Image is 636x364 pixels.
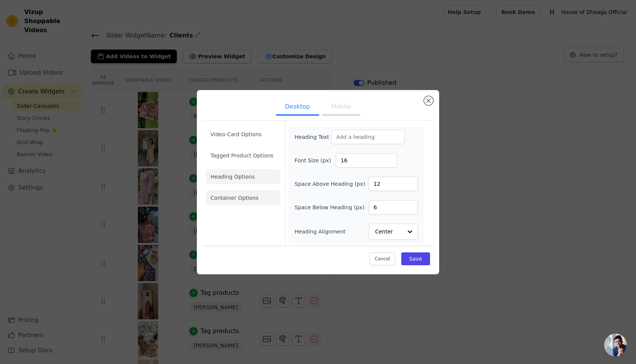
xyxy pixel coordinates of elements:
label: Heading Alignment [295,228,347,235]
button: Cancel [370,252,395,265]
button: Desktop [276,99,319,116]
button: Mobile [322,99,360,116]
li: Heading Options [206,169,281,184]
input: Add a heading [331,130,405,144]
li: Container Options [206,190,281,205]
li: Video Card Options [206,127,281,142]
button: Close modal [424,96,433,105]
label: Space Above Heading (px) [295,180,365,188]
label: Space Below Heading (px) [295,204,365,211]
a: Open chat [604,334,627,356]
label: Heading Text [295,133,331,141]
button: Save [401,252,430,265]
li: Tagged Product Options [206,148,281,163]
label: Font Size (px) [295,157,336,164]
